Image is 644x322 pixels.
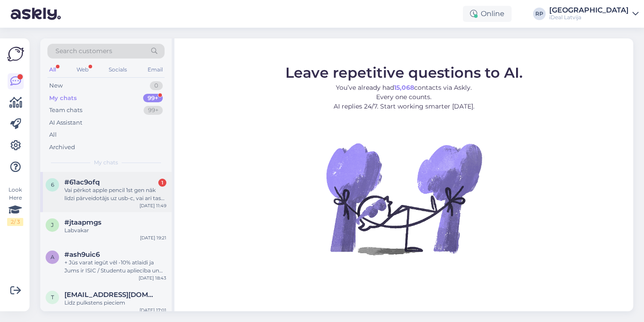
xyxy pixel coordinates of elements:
div: Socials [107,64,129,75]
div: All [47,64,58,75]
img: Askly Logo [7,46,24,63]
div: 99+ [143,94,163,103]
b: 15,068 [394,83,414,91]
div: 1 [158,179,166,187]
span: My chats [94,159,118,167]
img: No Chat active [323,118,484,279]
div: Team chats [49,106,82,115]
div: 99+ [144,106,163,115]
span: Leave repetitive questions to AI. [285,63,523,81]
span: t [51,294,54,301]
div: All [49,130,57,139]
div: 0 [150,81,163,90]
div: Web [75,64,90,75]
div: Archived [49,143,75,152]
span: 6 [51,181,54,188]
div: My chats [49,94,77,103]
div: Labvakar [64,226,166,234]
span: ts@icgtec.com [64,291,157,299]
div: [DATE] 11:49 [140,202,166,209]
span: a [51,254,55,260]
div: + Jūs varat iegūt vēl -10% atlaidi ja Jums ir ISIC / Studentu apliecība un vismaz 18 gadi. [64,259,166,275]
span: #ash9uic6 [64,251,100,259]
a: [GEOGRAPHIC_DATA]iDeal Latvija [549,7,639,21]
div: Vai pērkot apple pencil 1st gen nāk līdzi pārveidotājs uz usb-c, vai arī tas jaiegādājas atsevišķi? [64,186,166,202]
div: Līdz pulkstens pieciem [64,299,166,307]
span: #61ac9ofq [64,178,100,186]
div: [GEOGRAPHIC_DATA] [549,7,629,14]
div: 2 / 3 [7,218,23,226]
span: j [51,222,54,228]
div: New [49,81,63,90]
div: [DATE] 19:21 [140,234,166,241]
p: You’ve already had contacts via Askly. Every one counts. AI replies 24/7. Start working smarter [... [285,83,523,111]
div: Online [463,6,512,22]
div: [DATE] 17:01 [140,307,166,314]
span: #jtaapmgs [64,218,102,226]
div: Look Here [7,186,23,226]
div: RP [533,8,546,20]
div: Email [146,64,165,75]
div: AI Assistant [49,118,82,127]
div: iDeal Latvija [549,14,629,21]
span: Search customers [55,46,112,56]
div: [DATE] 18:43 [139,275,166,281]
